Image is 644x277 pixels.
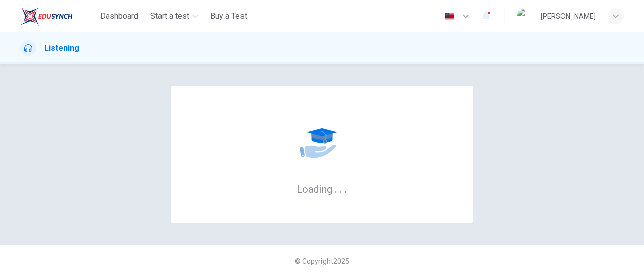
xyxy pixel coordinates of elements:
span: Dashboard [100,10,138,22]
span: © Copyright 2025 [295,257,349,265]
h6: . [339,179,342,196]
a: ELTC logo [20,6,96,26]
button: Start a test [146,7,202,25]
span: Start a test [150,10,189,22]
button: Dashboard [96,7,142,25]
img: ELTC logo [20,6,73,26]
div: [PERSON_NAME] [541,10,596,22]
h6: Loading [297,182,347,195]
img: en [443,13,456,20]
h6: . [334,179,337,196]
h1: Listening [44,42,79,54]
button: Buy a Test [206,7,251,25]
img: Profile picture [517,8,533,24]
span: Buy a Test [210,10,247,22]
h6: . [344,179,347,196]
